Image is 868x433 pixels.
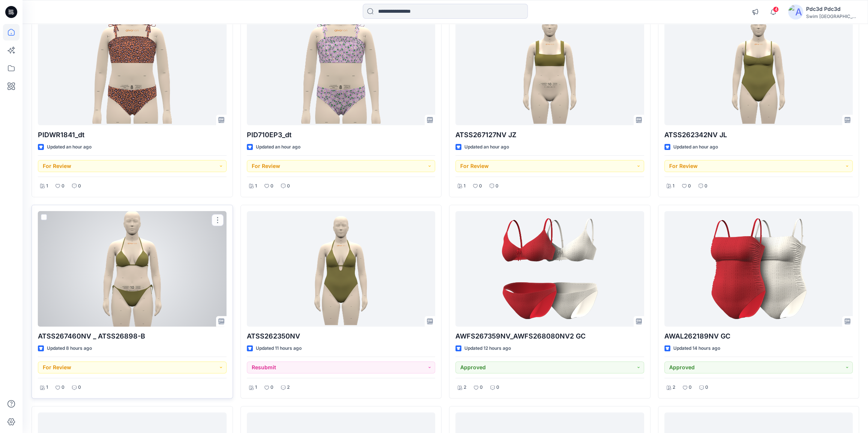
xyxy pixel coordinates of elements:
p: 0 [496,384,499,391]
p: Updated an hour ago [47,143,92,151]
p: 0 [62,182,65,190]
p: PIDWR1841_dt [38,130,227,140]
p: 2 [287,384,290,391]
p: 1 [255,384,257,391]
img: avatar [788,4,803,19]
p: 0 [270,182,273,190]
p: AWAL262189NV GC [664,331,853,342]
div: Swim [GEOGRAPHIC_DATA] [806,13,859,19]
p: Updated 14 hours ago [673,345,720,352]
div: Pdc3d Pdc3d [806,4,859,13]
p: 0 [480,384,483,391]
p: 1 [255,182,257,190]
p: 2 [464,384,466,391]
p: 0 [270,384,273,391]
p: ATSS262350NV [247,331,436,342]
p: 0 [78,384,81,391]
p: Updated 8 hours ago [47,345,92,352]
a: AWFS267359NV_AWFS268080NV2 GC [455,211,644,327]
p: ATSS267127NV JZ [455,130,644,140]
p: 1 [46,384,48,391]
a: ATSS267460NV _ ATSS26898-B [38,211,227,327]
p: 0 [689,384,692,391]
p: 2 [673,384,675,391]
a: ATSS262342NV JL [664,10,853,125]
p: 0 [287,182,290,190]
p: ATSS267460NV _ ATSS26898-B [38,331,227,342]
p: 0 [705,384,708,391]
p: 0 [78,182,81,190]
span: 4 [773,6,779,12]
p: 1 [46,182,48,190]
a: ATSS267127NV JZ [455,10,644,125]
p: 0 [688,182,691,190]
p: ATSS262342NV JL [664,130,853,140]
a: PID710EP3_dt [247,10,436,125]
a: PIDWR1841_dt [38,10,227,125]
a: ATSS262350NV [247,211,436,327]
p: Updated an hour ago [464,143,509,151]
p: 0 [704,182,707,190]
p: AWFS267359NV_AWFS268080NV2 GC [455,331,644,342]
p: Updated 12 hours ago [464,345,511,352]
p: 0 [496,182,499,190]
a: AWAL262189NV GC [664,211,853,327]
p: Updated an hour ago [673,143,718,151]
p: 0 [62,384,65,391]
p: 1 [673,182,674,190]
p: Updated an hour ago [256,143,300,151]
p: Updated 11 hours ago [256,345,302,352]
p: 0 [479,182,482,190]
p: 1 [464,182,466,190]
p: PID710EP3_dt [247,130,436,140]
